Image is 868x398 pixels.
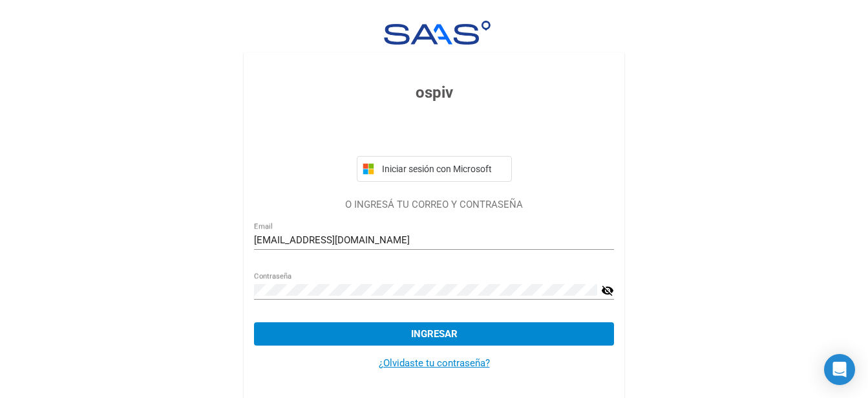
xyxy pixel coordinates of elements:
button: Ingresar [254,322,614,346]
button: Iniciar sesión con Microsoft [357,156,512,182]
div: Open Intercom Messenger [824,354,855,385]
p: O INGRESÁ TU CORREO Y CONTRASEÑA [254,197,614,212]
h3: ospiv [254,81,614,104]
span: Iniciar sesión con Microsoft [379,164,506,174]
div: Acceder con Google. Se abre en una pestaña nueva [357,118,512,147]
a: ¿Olvidaste tu contraseña? [379,357,490,369]
span: Ingresar [411,328,458,340]
mat-icon: visibility_off [601,283,614,298]
iframe: Botón de Acceder con Google [350,118,518,147]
